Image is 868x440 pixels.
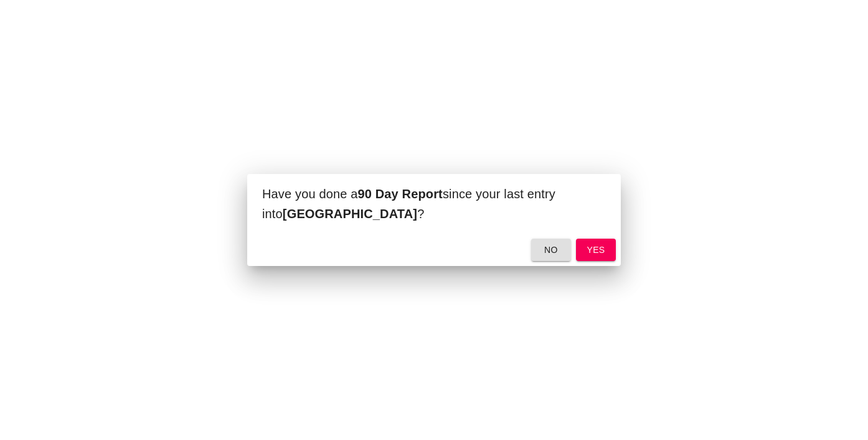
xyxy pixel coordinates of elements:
b: 90 Day Report [357,187,442,201]
button: no [531,239,571,262]
span: yes [586,242,606,258]
button: yes [576,239,616,262]
b: [GEOGRAPHIC_DATA] [283,207,417,221]
span: Have you done a since your last entry into ? [262,187,555,221]
span: no [541,242,561,258]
